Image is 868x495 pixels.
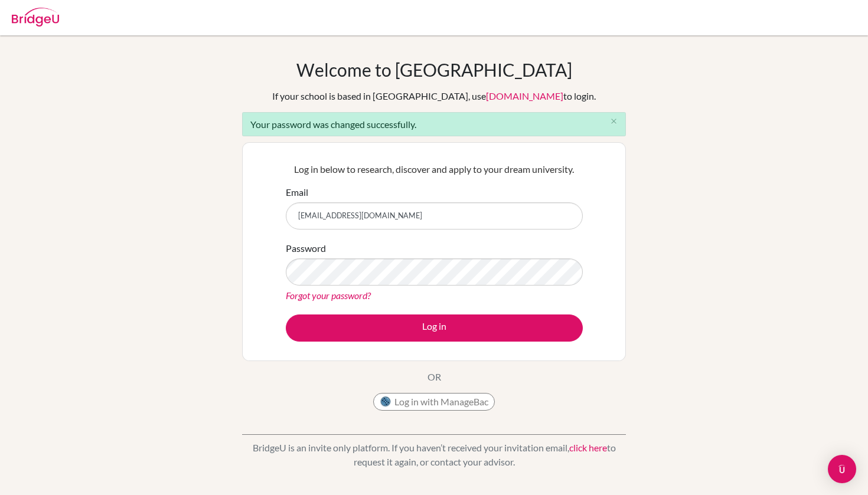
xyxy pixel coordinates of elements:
i: close [609,117,618,126]
button: Log in [286,314,583,342]
button: Log in with ManageBac [373,393,495,411]
a: click here [569,442,607,453]
img: Bridge-U [12,8,59,27]
div: Open Intercom Messenger [828,455,856,483]
button: Close [602,113,625,130]
label: Email [286,185,308,199]
div: Your password was changed successfully. [242,112,626,136]
a: [DOMAIN_NAME] [486,90,563,101]
p: Log in below to research, discover and apply to your dream university. [286,162,583,176]
label: Password [286,241,326,255]
div: If your school is based in [GEOGRAPHIC_DATA], use to login. [272,89,596,103]
h1: Welcome to [GEOGRAPHIC_DATA] [296,59,572,80]
a: Forgot your password? [286,290,371,301]
p: BridgeU is an invite only platform. If you haven’t received your invitation email, to request it ... [242,441,626,469]
p: OR [428,370,441,384]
